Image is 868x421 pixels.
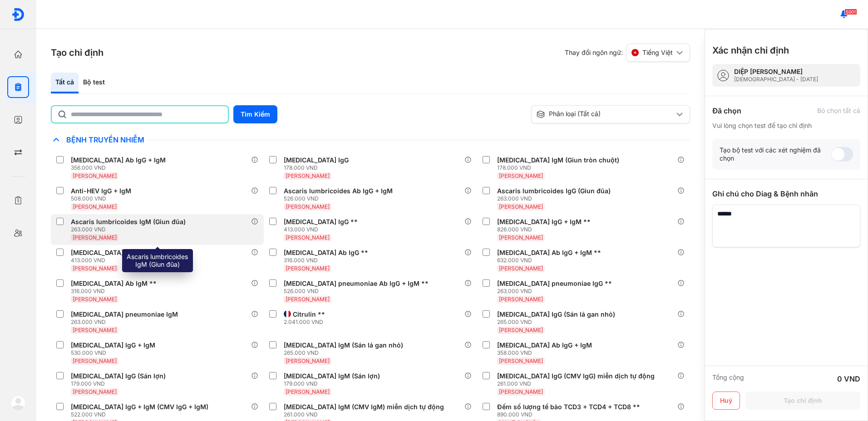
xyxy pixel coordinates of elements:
[565,44,690,62] div: Thay đổi ngôn ngữ:
[71,288,160,295] div: 316.000 VND
[233,105,277,123] button: Tìm Kiếm
[497,257,605,264] div: 632.000 VND
[286,296,330,303] span: [PERSON_NAME]
[284,341,403,349] div: [MEDICAL_DATA] IgM (Sán lá gan nhỏ)
[497,195,614,202] div: 263.000 VND
[73,296,117,303] span: [PERSON_NAME]
[497,156,619,164] div: [MEDICAL_DATA] IgM (Giun tròn chuột)
[499,388,543,395] span: [PERSON_NAME]
[497,411,644,418] div: 890.000 VND
[837,373,860,384] div: 0 VND
[497,341,592,349] div: [MEDICAL_DATA] Ab IgG + IgM
[720,146,831,162] div: Tạo bộ test với các xét nghiệm đã chọn
[284,187,393,195] div: Ascaris lumbricoides Ab IgG + IgM
[286,234,330,241] span: [PERSON_NAME]
[499,234,543,241] span: [PERSON_NAME]
[71,257,150,264] div: 413.000 VND
[284,195,396,202] div: 526.000 VND
[499,265,543,272] span: [PERSON_NAME]
[642,49,673,57] span: Tiếng Việt
[284,288,432,295] div: 526.000 VND
[51,46,104,59] h3: Tạo chỉ định
[71,411,212,418] div: 522.000 VND
[284,226,361,233] div: 413.000 VND
[286,172,330,179] span: [PERSON_NAME]
[73,203,117,210] span: [PERSON_NAME]
[71,226,189,233] div: 263.000 VND
[71,195,135,202] div: 508.000 VND
[293,310,325,318] div: Citrulin **
[284,403,444,411] div: [MEDICAL_DATA] IgM (CMV IgM) miễn dịch tự động
[71,249,146,257] div: [MEDICAL_DATA] IgM **
[284,249,368,257] div: [MEDICAL_DATA] Ab IgG **
[712,122,860,130] div: Vui lòng chọn test để tạo chỉ định
[71,372,166,380] div: [MEDICAL_DATA] IgG (Sán lợn)
[71,187,131,195] div: Anti-HEV IgG + IgM
[286,265,330,272] span: [PERSON_NAME]
[284,156,349,164] div: [MEDICAL_DATA] IgG
[844,9,857,15] span: 5001
[284,318,329,326] div: 2.041.000 VND
[497,187,611,195] div: Ascaris lumbricoides IgG (Giun đũa)
[284,218,358,226] div: [MEDICAL_DATA] IgG **
[712,373,744,384] div: Tổng cộng
[712,188,860,199] div: Ghi chú cho Diag & Bệnh nhân
[73,388,117,395] span: [PERSON_NAME]
[62,135,149,144] span: Bệnh Truyền Nhiễm
[71,156,166,164] div: [MEDICAL_DATA] Ab IgG + IgM
[497,218,591,226] div: [MEDICAL_DATA] IgG + IgM **
[73,234,117,241] span: [PERSON_NAME]
[73,265,117,272] span: [PERSON_NAME]
[284,349,407,357] div: 265.000 VND
[712,44,789,57] h3: Xác nhận chỉ định
[286,357,330,364] span: [PERSON_NAME]
[734,76,818,83] div: [DEMOGRAPHIC_DATA] - [DATE]
[499,296,543,303] span: [PERSON_NAME]
[71,279,157,288] div: [MEDICAL_DATA] Ab IgM **
[497,310,615,318] div: [MEDICAL_DATA] IgG (Sán lá gan nhỏ)
[497,279,612,288] div: [MEDICAL_DATA] pneumoniae IgG **
[73,327,117,333] span: [PERSON_NAME]
[286,388,330,395] span: [PERSON_NAME]
[499,203,543,210] span: [PERSON_NAME]
[73,172,117,179] span: [PERSON_NAME]
[71,341,155,349] div: [MEDICAL_DATA] IgG + IgM
[284,411,448,418] div: 261.000 VND
[11,396,25,410] img: logo
[71,403,208,411] div: [MEDICAL_DATA] IgG + IgM (CMV IgG + IgM)
[499,172,543,179] span: [PERSON_NAME]
[79,73,109,93] div: Bộ test
[71,380,169,387] div: 179.000 VND
[73,357,117,364] span: [PERSON_NAME]
[497,249,601,257] div: [MEDICAL_DATA] Ab IgG + IgM **
[497,403,640,411] div: Đếm số lượng tế bào TCD3 + TCD4 + TCD8 **
[734,68,818,76] div: DIỆP [PERSON_NAME]
[71,349,159,357] div: 530.000 VND
[497,349,596,357] div: 358.000 VND
[745,392,860,410] button: Tạo chỉ định
[284,257,372,264] div: 316.000 VND
[71,218,186,226] div: Ascaris lumbricoides IgM (Giun đũa)
[497,226,594,233] div: 826.000 VND
[71,310,178,318] div: [MEDICAL_DATA] pneumoniae IgM
[497,372,655,380] div: [MEDICAL_DATA] IgG (CMV IgG) miễn dịch tự động
[497,380,658,387] div: 261.000 VND
[284,380,384,387] div: 179.000 VND
[499,327,543,333] span: [PERSON_NAME]
[71,164,169,171] div: 356.000 VND
[712,392,740,410] button: Huỷ
[497,164,623,171] div: 178.000 VND
[284,164,352,171] div: 178.000 VND
[497,288,616,295] div: 263.000 VND
[286,203,330,210] span: [PERSON_NAME]
[536,110,674,119] div: Phân loại (Tất cả)
[497,318,619,326] div: 265.000 VND
[499,357,543,364] span: [PERSON_NAME]
[284,372,380,380] div: [MEDICAL_DATA] IgM (Sán lợn)
[284,279,429,288] div: [MEDICAL_DATA] pneumoniae Ab IgG + IgM **
[51,73,79,93] div: Tất cả
[817,107,860,115] div: Bỏ chọn tất cả
[11,8,25,21] img: logo
[712,105,741,116] div: Đã chọn
[71,318,182,326] div: 263.000 VND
